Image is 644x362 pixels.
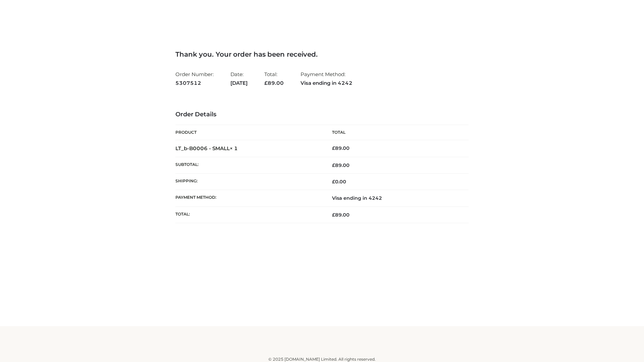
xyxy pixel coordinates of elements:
th: Total: [175,206,322,223]
th: Payment method: [175,190,322,206]
span: £ [332,145,335,151]
span: £ [332,212,335,218]
span: £ [332,162,335,168]
th: Subtotal: [175,157,322,173]
th: Product [175,125,322,140]
th: Total [322,125,469,140]
span: 89.00 [332,212,350,218]
bdi: 89.00 [332,145,350,151]
strong: [DATE] [230,79,248,87]
span: £ [332,179,335,185]
span: 89.00 [264,80,284,86]
strong: LT_b-B0006 - SMALL [175,145,238,152]
li: Payment Method: [301,68,353,89]
th: Shipping: [175,174,322,190]
strong: × 1 [230,145,238,152]
bdi: 0.00 [332,179,346,185]
li: Order Number: [175,68,214,89]
td: Visa ending in 4242 [322,190,469,206]
strong: 5307512 [175,79,214,87]
span: £ [264,80,268,86]
span: 89.00 [332,162,350,168]
h3: Order Details [175,111,469,118]
li: Date: [230,68,248,89]
li: Total: [264,68,284,89]
strong: Visa ending in 4242 [301,79,353,87]
h3: Thank you. Your order has been received. [175,50,469,58]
